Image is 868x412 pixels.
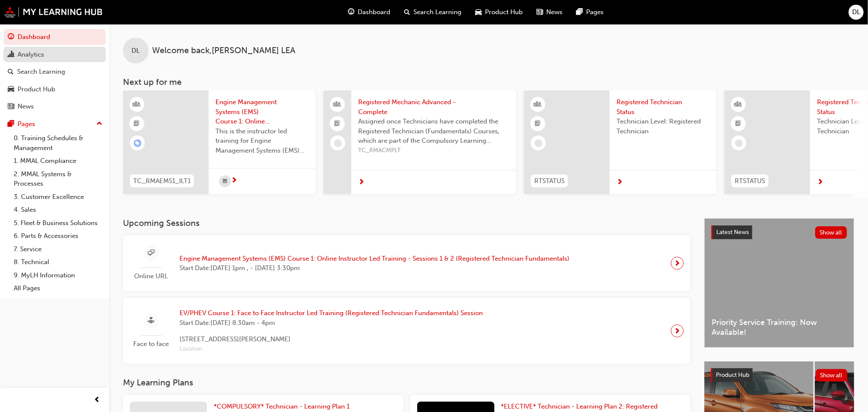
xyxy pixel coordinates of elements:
span: Start Date: [DATE] 1pm , - [DATE] 3:30pm [180,263,569,273]
a: 4. Sales [10,203,106,217]
span: learningRecordVerb_NONE-icon [334,139,342,147]
button: Pages [3,116,106,132]
span: TC_RMAEMS1_ILT1 [133,176,191,186]
span: car-icon [8,86,14,93]
span: search-icon [404,7,410,18]
span: guage-icon [348,7,354,18]
span: car-icon [475,7,482,18]
span: sessionType_ONLINE_URL-icon [148,248,155,259]
img: mmal [4,6,103,18]
span: Pages [586,7,604,17]
span: chart-icon [8,51,14,59]
h3: Next up for me [109,77,868,87]
a: car-iconProduct Hub [468,3,530,21]
span: This is the instructor led training for Engine Management Systems (EMS) Course 1, from the Regist... [216,126,309,156]
span: next-icon [617,179,623,186]
a: Search Learning [3,64,106,80]
button: DashboardAnalyticsSearch LearningProduct HubNews [3,27,106,116]
span: Registered Mechanic Advanced - Complete [358,97,509,117]
a: *COMPULSORY* Technician - Learning Plan 1 [214,402,353,412]
span: up-icon [96,118,102,129]
a: 5. Fleet & Business Solutions [10,217,106,230]
span: booktick-icon [535,118,541,129]
span: next-icon [674,325,681,337]
a: Product Hub [3,81,106,97]
button: Show all [815,226,847,239]
a: Product HubShow all [711,368,847,382]
span: sessionType_FACE_TO_FACE-icon [148,316,155,326]
button: Show all [816,369,848,382]
span: news-icon [536,7,543,18]
div: Pages [18,119,35,129]
a: 1. MMAL Compliance [10,154,106,168]
h3: Upcoming Sessions [123,218,691,228]
a: Latest NewsShow allPriority Service Training: Now Available! [704,218,854,348]
span: TC_RMACMPLT [358,146,509,156]
span: learningResourceType_INSTRUCTOR_LED-icon [736,99,742,110]
span: Product Hub [716,371,749,379]
a: Registered Mechanic Advanced - CompleteAssigned once Technicians have completed the Registered Te... [323,90,516,194]
a: All Pages [10,282,106,295]
span: booktick-icon [736,118,742,129]
a: 0. Training Schedules & Management [10,132,106,154]
span: learningRecordVerb_ENROLL-icon [134,139,141,147]
span: search-icon [8,68,14,76]
a: Dashboard [3,29,106,45]
a: 9. MyLH Information [10,269,106,282]
span: learningResourceType_INSTRUCTOR_LED-icon [134,99,140,110]
span: DL [852,7,860,17]
span: news-icon [8,103,14,111]
span: learningResourceType_INSTRUCTOR_LED-icon [535,99,541,110]
div: Analytics [18,50,44,60]
span: guage-icon [8,33,14,41]
span: Assigned once Technicians have completed the Registered Technician (Fundamentals) Courses, which ... [358,117,509,146]
span: *COMPULSORY* Technician - Learning Plan 1 [214,403,350,410]
span: Engine Management Systems (EMS) Course 1: Online Instructor Led Training - Sessions 1 & 2 (Regist... [216,97,309,126]
span: DL [132,46,140,56]
a: guage-iconDashboard [341,3,397,21]
a: Latest NewsShow all [712,226,847,239]
a: 8. Technical [10,256,106,269]
button: DL [849,5,864,20]
a: 3. Customer Excellence [10,190,106,204]
span: learningRecordVerb_NONE-icon [535,139,542,147]
span: booktick-icon [134,118,140,129]
span: Latest News [716,229,749,236]
span: Search Learning [413,7,461,17]
span: prev-icon [94,395,101,406]
span: Priority Service Training: Now Available! [712,318,847,337]
span: EV/PHEV Course 1: Face to Face Instructor Led Training (Registered Technician Fundamentals) Session [180,308,483,318]
span: RTSTATUS [735,176,765,186]
div: News [18,102,34,111]
span: [STREET_ADDRESS][PERSON_NAME] [180,334,483,344]
a: TC_RMAEMS1_ILT1Engine Management Systems (EMS) Course 1: Online Instructor Led Training - Session... [123,90,316,194]
div: Product Hub [18,84,55,94]
span: Technician Level: Registered Technician [617,117,710,136]
span: Online URL [130,271,173,281]
a: News [3,99,106,114]
a: Online URLEngine Management Systems (EMS) Course 1: Online Instructor Led Training - Sessions 1 &... [130,242,684,285]
span: Location [180,344,483,354]
a: RTSTATUSRegistered Technician StatusTechnician Level: Registered Technician [524,90,717,194]
a: Analytics [3,47,106,63]
h3: My Learning Plans [123,378,691,388]
span: Engine Management Systems (EMS) Course 1: Online Instructor Led Training - Sessions 1 & 2 (Regist... [180,254,569,264]
span: booktick-icon [335,118,341,129]
a: pages-iconPages [569,3,611,21]
span: next-icon [358,179,365,186]
span: Welcome back , [PERSON_NAME] LEA [152,46,295,56]
span: Product Hub [485,7,523,17]
span: learningRecordVerb_NONE-icon [735,139,743,147]
span: News [546,7,563,17]
a: 7. Service [10,243,106,256]
span: calendar-icon [223,176,227,187]
span: next-icon [817,179,823,186]
span: RTSTATUS [534,176,565,186]
a: Face to faceEV/PHEV Course 1: Face to Face Instructor Led Training (Registered Technician Fundame... [130,305,684,357]
span: people-icon [335,99,341,110]
span: next-icon [231,177,237,185]
span: Registered Technician Status [617,97,710,117]
span: pages-icon [576,7,583,18]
